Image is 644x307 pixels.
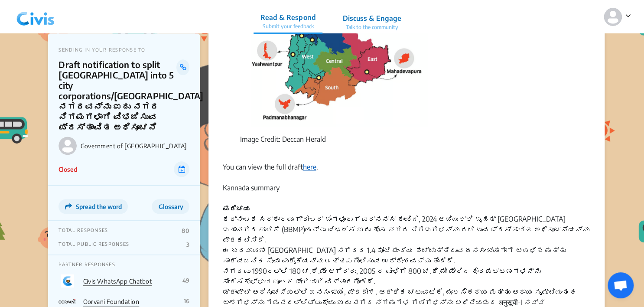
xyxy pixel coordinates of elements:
[59,137,77,155] img: Government of Karnataka logo
[342,23,401,31] p: Talk to the community
[182,277,190,284] p: 49
[59,261,189,267] p: PARTNER RESPONSES
[182,227,190,234] p: 80
[302,163,316,171] a: here
[222,204,250,213] strong: ಪರಿಚಯ
[13,4,58,30] img: navlogo.png
[59,59,176,132] p: Draft notification to split [GEOGRAPHIC_DATA] into 5 city corporations/[GEOGRAPHIC_DATA] ನಗರವನ್ನು...
[59,227,108,234] p: TOTAL RESPONSES
[260,12,315,23] p: Read & Respond
[186,241,189,248] p: 3
[158,203,183,210] span: Glossary
[59,274,76,287] img: Partner Logo
[75,203,121,210] span: Spread the word
[59,241,129,248] p: TOTAL PUBLIC RESPONSES
[59,165,77,174] p: Closed
[260,23,315,30] p: Submit your feedback
[604,8,622,26] img: person-default.svg
[184,297,190,304] p: 16
[83,298,139,305] a: Oorvani Foundation
[152,199,189,214] button: Glossary
[608,272,634,298] div: Open chat
[83,278,152,285] a: Civis WhatsApp Chatbot
[59,47,189,52] p: SENDING IN YOUR RESPONSE TO
[80,142,189,150] p: Government of [GEOGRAPHIC_DATA]
[342,13,401,23] p: Discuss & Engage
[59,199,128,214] button: Spread the word
[240,134,590,144] figcaption: Image Credit: Deccan Herald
